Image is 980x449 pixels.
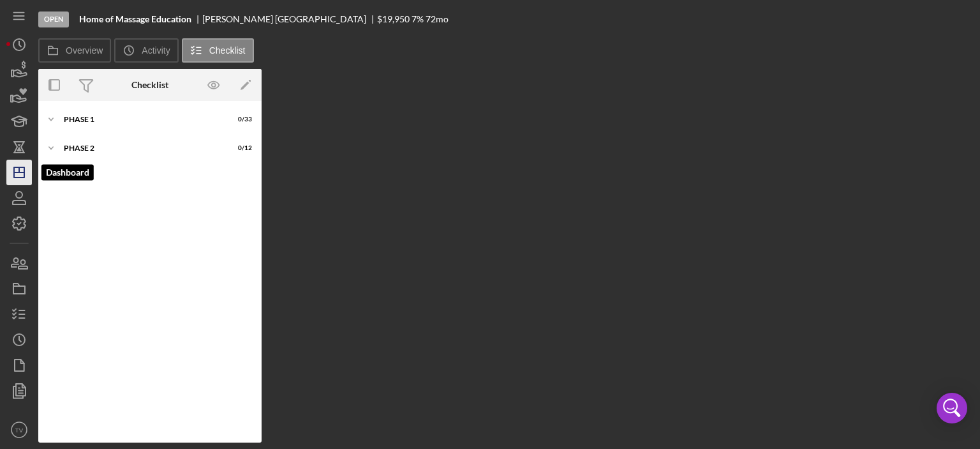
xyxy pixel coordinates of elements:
[377,13,410,24] span: $19,950
[229,144,252,152] div: 0 / 12
[66,45,103,56] label: Overview
[937,393,967,423] div: Open Intercom Messenger
[114,38,178,63] button: Activity
[131,80,168,90] div: Checklist
[209,45,246,56] label: Checklist
[412,14,424,24] div: 7 %
[38,38,111,63] button: Overview
[142,45,170,56] label: Activity
[15,427,24,434] text: TV
[38,11,69,27] div: Open
[64,144,220,152] div: Phase 2
[229,116,252,123] div: 0 / 33
[182,38,254,63] button: Checklist
[202,14,377,24] div: [PERSON_NAME] [GEOGRAPHIC_DATA]
[64,116,220,123] div: Phase 1
[6,417,32,443] button: TV
[79,14,191,24] b: Home of Massage Education
[426,14,449,24] div: 72 mo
